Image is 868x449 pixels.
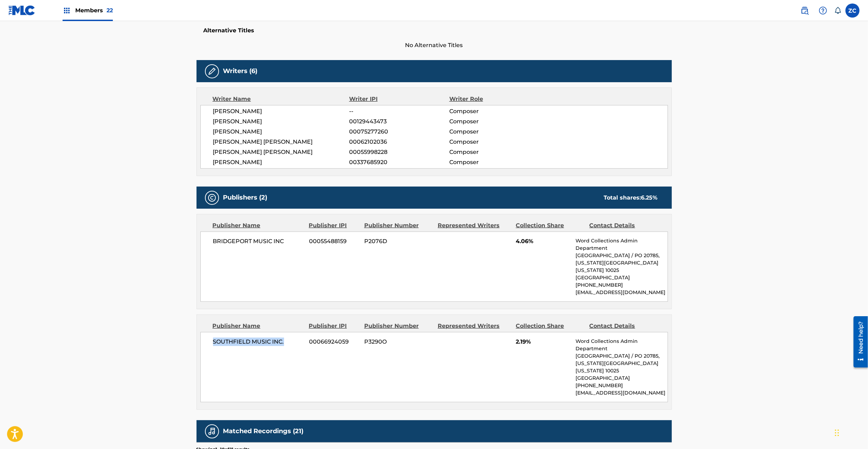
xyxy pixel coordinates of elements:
span: BRIDGEPORT MUSIC INC [213,237,304,246]
p: [EMAIL_ADDRESS][DOMAIN_NAME] [576,289,667,296]
p: Word Collections Admin Department [576,338,667,352]
div: Publisher Name [213,221,304,230]
div: Contact Details [590,322,658,330]
span: Composer [449,138,540,146]
p: [PHONE_NUMBER] [576,281,667,289]
span: -- [349,107,449,116]
h5: Writers (6) [223,67,258,75]
div: Help [816,4,830,18]
div: Notifications [834,7,841,14]
img: Writers [208,67,216,76]
div: Contact Details [590,221,658,230]
iframe: Chat Widget [833,415,868,449]
span: [PERSON_NAME] [213,128,349,136]
h5: Matched Recordings (21) [223,427,304,435]
span: Composer [449,107,540,116]
span: [PERSON_NAME] [213,107,349,116]
img: Matched Recordings [208,427,216,436]
p: [PHONE_NUMBER] [576,382,667,389]
div: Represented Writers [438,221,510,230]
p: [GEOGRAPHIC_DATA] / PO 20785, [576,352,667,360]
p: [US_STATE][GEOGRAPHIC_DATA][US_STATE] 10025 [576,259,667,274]
span: 00337685920 [349,158,449,167]
img: MLC Logo [8,5,36,15]
img: Top Rightsholders [63,6,71,15]
div: Writer Role [449,95,540,103]
span: P2076D [364,237,432,246]
p: [US_STATE][GEOGRAPHIC_DATA][US_STATE] 10025 [576,360,667,375]
span: Composer [449,117,540,126]
h5: Publishers (2) [223,194,268,202]
span: 00055488159 [309,237,359,246]
span: 00075277260 [349,128,449,136]
span: 22 [107,7,113,14]
iframe: Resource Center [848,314,868,370]
img: help [819,6,827,15]
p: [GEOGRAPHIC_DATA] / PO 20785, [576,252,667,259]
span: 2.19% [516,338,570,346]
span: Composer [449,158,540,167]
span: [PERSON_NAME] [PERSON_NAME] [213,138,349,146]
span: 00062102036 [349,138,449,146]
span: No Alternative Titles [197,41,672,50]
div: Writer Name [213,95,349,103]
div: Publisher Number [364,322,432,330]
span: 4.06% [516,237,570,246]
span: 00129443473 [349,117,449,126]
a: Public Search [798,4,812,18]
p: Word Collections Admin Department [576,237,667,252]
div: Collection Share [516,221,584,230]
div: Publisher IPI [309,221,359,230]
div: Represented Writers [438,322,510,330]
span: SOUTHFIELD MUSIC INC. [213,338,304,346]
img: Publishers [208,194,216,202]
div: Drag [835,422,839,443]
span: Composer [449,148,540,156]
span: 00055998228 [349,148,449,156]
p: [GEOGRAPHIC_DATA] [576,375,667,382]
p: [GEOGRAPHIC_DATA] [576,274,667,281]
span: [PERSON_NAME] [213,117,349,126]
div: Collection Share [516,322,584,330]
div: Publisher Name [213,322,304,330]
span: 00066924059 [309,338,359,346]
span: [PERSON_NAME] [PERSON_NAME] [213,148,349,156]
div: Publisher Number [364,221,432,230]
img: search [801,6,809,15]
span: Members [75,6,113,14]
span: P3290O [364,338,432,346]
span: 6.25 % [641,194,658,201]
h5: Alternative Titles [204,27,665,34]
span: Composer [449,128,540,136]
span: [PERSON_NAME] [213,158,349,167]
div: Writer IPI [349,95,449,103]
div: Publisher IPI [309,322,359,330]
div: Total shares: [604,194,658,202]
p: [EMAIL_ADDRESS][DOMAIN_NAME] [576,389,667,397]
div: User Menu [846,4,860,18]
